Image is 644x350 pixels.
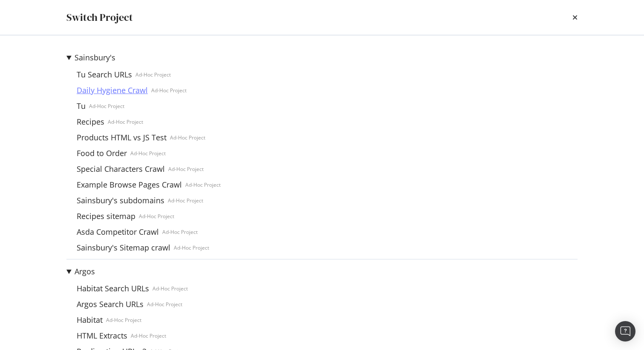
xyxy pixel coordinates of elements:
td: Max Speed (URLs / s) [13,107,311,124]
div: times [572,10,578,25]
td: No [311,144,609,154]
div: Ad-Hoc Project [147,301,182,308]
a: Habitat [73,316,106,324]
td: Start URLs [13,88,311,97]
div: Ad-Hoc Project [89,102,124,110]
div: Ad-Hoc Project [162,228,198,236]
div: List Crawl [6,9,616,26]
a: Tu [73,102,89,111]
td: HTML Extract Rules [13,144,311,154]
button: Yes! Start Now [274,184,327,197]
div: Ad-Hoc Project [174,244,209,251]
div: Open Intercom Messenger [615,321,635,341]
td: No [311,154,609,164]
a: Sainsbury's Sitemap crawl [73,243,174,252]
div: Ad-Hoc Project [151,87,187,94]
td: Google Analytics Website [13,134,311,144]
td: Repeated Analysis [13,154,311,164]
td: File list 46 urls [311,88,609,97]
td: 15 URLs / s Estimated crawl duration: [311,107,609,124]
div: Ad-Hoc Project [185,181,221,188]
div: Ad-Hoc Project [131,332,166,339]
div: Ad-Hoc Project [139,213,174,220]
td: (http|https)://*.[DOMAIN_NAME] [311,77,609,87]
div: Ad-Hoc Project [168,165,204,173]
div: Ad-Hoc Project [106,316,141,324]
a: Food to Order [73,149,130,158]
div: Ad-Hoc Project [135,71,171,78]
summary: Argos [66,266,251,277]
a: Sainsbury's subdomains [73,196,168,205]
td: List Crawl [311,68,609,77]
td: 1,000,000 [311,97,609,107]
a: Sainsbury's [75,53,115,62]
td: Deactivated [311,134,609,144]
a: Daily Hygiene Crawl [73,86,151,95]
div: Ad-Hoc Project [170,134,205,141]
a: Asda Competitor Crawl [73,228,162,236]
a: Recipes [73,117,108,126]
a: Example Browse Pages Crawl [73,180,185,189]
div: Ad-Hoc Project [152,285,188,292]
h4: Configure your New Analysis Now! [13,48,609,57]
p: View Crawl Settings [13,172,609,179]
a: Habitat Search URLs [73,284,152,293]
div: Ad-Hoc Project [168,197,203,204]
a: HTML Extracts [73,331,131,340]
div: [DOMAIN_NAME] [6,26,616,35]
a: Special Characters Crawl [73,165,168,174]
td: Project Name [13,68,311,77]
td: Max # of Analysed URLs [13,97,311,107]
div: Ad-Hoc Project [108,118,143,125]
summary: Sainsbury's [66,52,221,63]
div: Ad-Hoc Project [130,150,166,157]
div: Switch Project [66,10,133,25]
a: Recipes sitemap [73,212,139,221]
a: Products HTML vs JS Test [73,133,170,142]
a: Argos [75,267,95,276]
td: Crawl JS Activated [13,124,311,134]
span: 18 hours 31 minutes [376,116,424,123]
td: Yes [311,124,609,134]
a: Argos Search URLs [73,300,147,309]
a: Settings [329,186,348,193]
a: Tu Search URLs [73,70,135,79]
td: Allowed Domains [13,77,311,87]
